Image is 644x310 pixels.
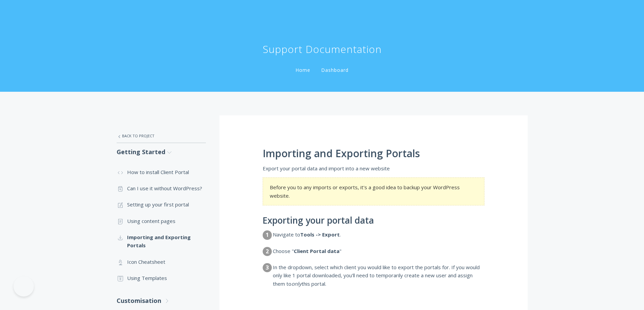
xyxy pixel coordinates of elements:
[117,143,206,161] a: Getting Started
[263,148,484,159] h1: Importing and Exporting Portals
[294,248,339,254] strong: Client Portal data
[300,231,340,238] strong: Tools -> Export
[117,270,206,286] a: Using Templates
[117,180,206,196] a: Can I use it without WordPress?
[291,280,302,287] em: only
[294,67,312,73] a: Home
[320,67,350,73] a: Dashboard
[117,254,206,270] a: Icon Cheatsheet
[117,229,206,254] a: Importing and Exporting Portals
[263,177,484,205] section: Before you to any imports or exports, it's a good idea to backup your WordPress website.
[117,164,206,180] a: How to install Client Portal
[263,247,272,256] dt: 2
[14,276,34,297] iframe: Toggle Customer Support
[263,216,484,226] h2: Exporting your portal data
[273,230,484,245] dd: Navigate to .
[263,263,272,272] dt: 3
[273,247,484,261] dd: Choose " "
[117,213,206,229] a: Using content pages
[117,292,206,310] a: Customisation
[117,129,206,143] a: Back to Project
[263,230,272,239] dt: 1
[117,196,206,213] a: Setting up your first portal
[263,43,382,56] h1: Support Documentation
[263,164,484,172] p: Export your portal data and import into a new website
